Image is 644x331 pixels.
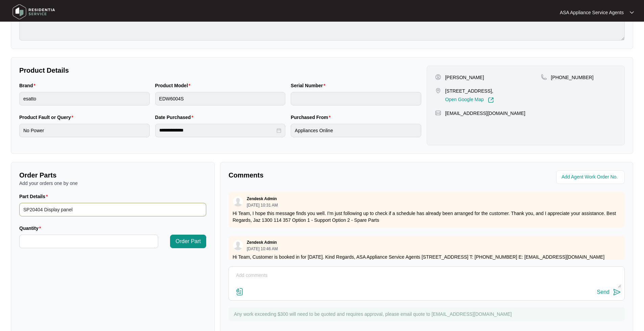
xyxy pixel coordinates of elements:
button: Order Part [170,235,206,248]
img: map-pin [541,74,547,80]
label: Quantity [19,225,44,232]
label: Date Purchased [155,114,196,121]
p: [DATE] 10:31 AM [247,203,278,207]
button: Send [597,288,621,297]
input: Serial Number [291,92,421,105]
p: Order Parts [19,170,206,180]
img: residentia service logo [10,2,57,22]
input: Purchased From [291,124,421,137]
img: user.svg [233,240,243,250]
img: dropdown arrow [630,11,634,14]
img: user-pin [435,74,441,80]
p: Zendesk Admin [247,240,277,245]
p: Hi Team, Customer is booked in for [DATE]. Kind Regards, ASA Appliance Service Agents [STREET_ADD... [233,254,621,267]
img: send-icon.svg [613,288,621,296]
input: Part Details [19,203,206,216]
input: Date Purchased [159,127,276,134]
label: Part Details [19,193,51,200]
p: [STREET_ADDRESS], [445,88,494,94]
p: [PHONE_NUMBER] [551,74,594,81]
input: Quantity [20,235,158,248]
label: Product Fault or Query [19,114,76,121]
p: ASA Appliance Service Agents [560,9,624,16]
p: [DATE] 10:46 AM [247,247,278,251]
p: Product Details [19,66,421,75]
div: Send [597,289,610,295]
input: Product Fault or Query [19,124,150,137]
p: Any work exceeding $300 will need to be quoted and requires approval, please email quote to [EMAI... [234,311,621,317]
input: Add Agent Work Order No. [562,173,621,181]
img: map-pin [435,88,441,94]
p: [EMAIL_ADDRESS][DOMAIN_NAME] [445,110,525,117]
p: Zendesk Admin [247,196,277,202]
img: Link-External [488,97,494,103]
a: Open Google Map [445,97,494,103]
label: Product Model [155,82,193,89]
p: Comments [229,170,422,180]
label: Serial Number [291,82,328,89]
img: user.svg [233,196,243,207]
label: Purchased From [291,114,333,121]
p: [PERSON_NAME] [445,74,484,81]
img: file-attachment-doc.svg [236,288,244,296]
p: Hi Team, I hope this message finds you well. I’m just following up to check if a schedule has alr... [233,210,621,223]
input: Product Model [155,92,286,105]
span: Order Part [175,237,201,245]
label: Brand [19,82,38,89]
input: Brand [19,92,150,105]
p: Add your orders one by one [19,180,206,187]
img: map-pin [435,110,441,116]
